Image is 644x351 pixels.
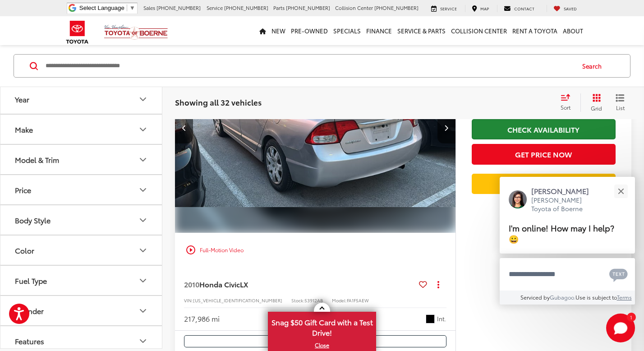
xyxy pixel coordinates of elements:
span: Black [426,314,435,323]
span: Sort [561,103,570,111]
a: Map [465,5,496,12]
div: 217,986 mi [184,314,220,324]
a: Pre-Owned [288,16,331,45]
span: [PHONE_NUMBER] [224,4,268,11]
button: Search [574,55,615,77]
div: 2010 Honda Civic LX 3 [175,22,456,233]
span: [US_VEHICLE_IDENTIFICATION_NUMBER] [193,297,282,304]
a: Select Language​ [79,5,135,11]
div: Year [138,94,148,105]
button: YearYear [0,85,163,114]
a: Specials [331,16,363,45]
span: Showing all 32 vehicles [175,97,262,107]
span: ​ [127,5,127,11]
button: CylinderCylinder [0,296,163,326]
img: Vic Vaughan Toyota of Boerne [104,24,168,40]
span: Service [207,4,223,11]
button: Select sort value [556,93,580,111]
a: Rent a Toyota [510,16,560,45]
span: VIN: [184,297,193,304]
span: Sales [143,4,155,11]
span: Contact [514,5,534,11]
button: Next image [437,112,455,143]
svg: Start Chat [606,314,635,342]
span: List [616,103,625,111]
button: Fuel TypeFuel Type [0,266,163,296]
span: Serviced by [520,293,550,301]
a: 2010 Honda Civic LX2010 Honda Civic LX2010 Honda Civic LX2010 Honda Civic LX [175,22,456,233]
svg: Text [609,268,628,282]
button: Close [611,181,630,201]
div: Make [138,124,148,135]
div: Color [138,245,148,256]
div: Price [138,185,148,195]
div: Price [15,186,31,194]
span: 1 [630,315,632,319]
div: Fuel Type [138,275,148,286]
span: dropdown dots [437,281,439,288]
div: Cylinder [138,305,148,316]
a: Home [257,16,269,45]
span: I'm online! How may I help? 😀 [509,222,614,245]
a: About [560,16,586,45]
span: Honda Civic [199,279,240,289]
a: Check Availability [472,119,616,139]
textarea: Type your message [500,258,635,291]
p: [PERSON_NAME] Toyota of Boerne [531,196,598,213]
span: Service [440,5,457,11]
div: Color [15,246,34,255]
span: LX [240,279,248,289]
span: Snag $50 Gift Card with a Test Drive! [269,313,375,340]
span: Model: [332,297,347,304]
img: 2010 Honda Civic LX [175,22,456,234]
button: MakeMake [0,115,163,144]
button: Comments [184,335,446,347]
span: Parts [273,4,285,11]
div: Model & Trim [15,156,59,164]
img: Toyota [60,18,94,47]
span: Int. [437,314,446,323]
input: Search by Make, Model, or Keyword [45,55,574,77]
button: Actions [431,276,446,292]
div: Model & Trim [138,154,148,165]
button: Body StyleBody Style [0,206,163,235]
a: Collision Center [448,16,510,45]
button: Model & TrimModel & Trim [0,145,163,175]
a: Finance [363,16,395,45]
span: Select Language [79,5,124,11]
a: Value Your Trade [472,174,616,194]
span: [PHONE_NUMBER] [374,4,419,11]
button: PricePrice [0,175,163,205]
a: Service [424,5,464,12]
p: [PERSON_NAME] [531,186,598,196]
span: ▼ [129,5,135,11]
span: 53912AB [304,297,323,304]
div: Features [138,336,148,346]
button: ColorColor [0,236,163,265]
div: Year [15,95,29,104]
button: Get Price Now [472,144,616,164]
button: Toggle Chat Window [606,314,635,342]
span: Map [480,5,489,11]
div: Cylinder [15,307,44,315]
span: [PHONE_NUMBER] [156,4,201,11]
span: 2010 [184,279,199,289]
div: Close[PERSON_NAME][PERSON_NAME] Toyota of BoerneI'm online! How may I help? 😀Type your messageCha... [500,177,635,305]
a: My Saved Vehicles [547,5,584,12]
button: Grid View [580,93,609,111]
span: Stock: [291,297,304,304]
span: FA1F5AEW [347,297,369,304]
div: Body Style [15,216,51,225]
button: Chat with SMS [607,264,630,284]
button: Previous image [175,112,193,143]
div: Body Style [138,215,148,226]
span: [PHONE_NUMBER] [286,4,330,11]
a: Contact [497,5,541,12]
button: List View [609,93,631,111]
a: Service & Parts: Opens in a new tab [395,16,448,45]
div: Features [15,337,44,346]
span: Collision Center [335,4,373,11]
div: Make [15,125,33,134]
span: Grid [591,104,602,111]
